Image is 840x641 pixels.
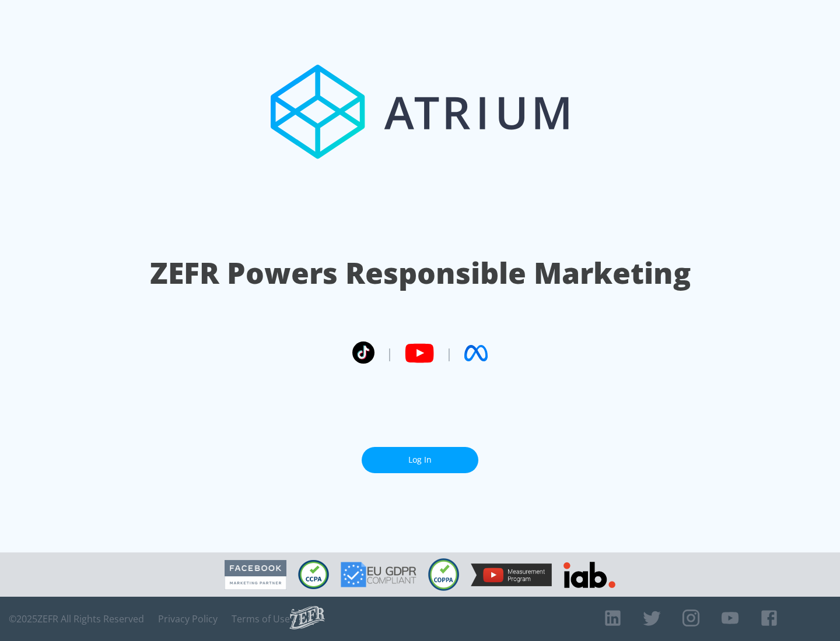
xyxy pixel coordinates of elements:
span: | [446,344,453,362]
img: YouTube Measurement Program [471,563,552,586]
a: Privacy Policy [158,613,218,625]
a: Log In [362,447,478,473]
a: Terms of Use [232,613,290,625]
img: COPPA Compliant [428,558,459,591]
h1: ZEFR Powers Responsible Marketing [150,253,691,293]
span: | [386,344,393,362]
img: Facebook Marketing Partner [225,560,286,590]
img: IAB [563,562,615,588]
span: © 2025 ZEFR All Rights Reserved [9,613,144,625]
img: CCPA Compliant [298,560,329,589]
img: GDPR Compliant [341,562,416,587]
